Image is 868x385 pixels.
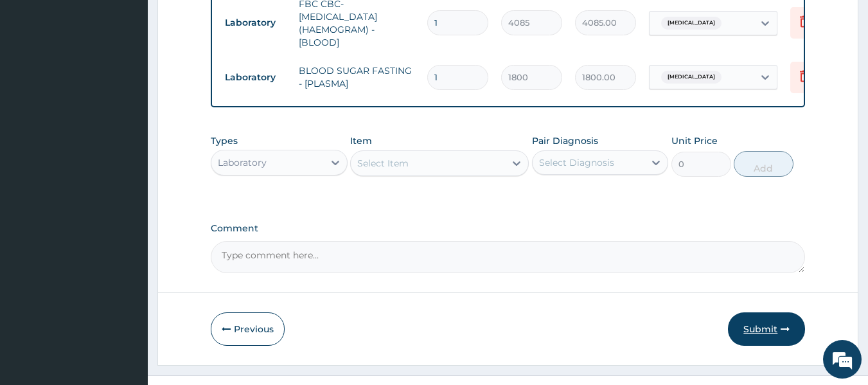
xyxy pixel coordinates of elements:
td: BLOOD SUGAR FASTING - [PLASMA] [292,58,421,96]
span: [MEDICAL_DATA] [661,71,722,84]
div: Chat with us now [67,72,216,89]
button: Add [734,151,793,177]
div: Select Diagnosis [539,156,614,169]
label: Item [350,134,372,147]
span: We're online! [75,112,177,242]
div: Select Item [357,157,409,170]
td: Laboratory [218,11,292,35]
label: Pair Diagnosis [532,134,598,147]
div: Minimize live chat window [211,6,242,37]
div: Laboratory [218,156,267,169]
button: Previous [211,312,285,346]
textarea: Type your message and hit 'Enter' [6,252,245,297]
img: d_794563401_company_1708531726252_794563401 [24,64,52,96]
td: Laboratory [218,66,292,89]
button: Submit [728,312,805,346]
label: Comment [211,223,806,234]
label: Types [211,136,238,147]
span: [MEDICAL_DATA] [661,17,722,30]
label: Unit Price [671,134,718,147]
